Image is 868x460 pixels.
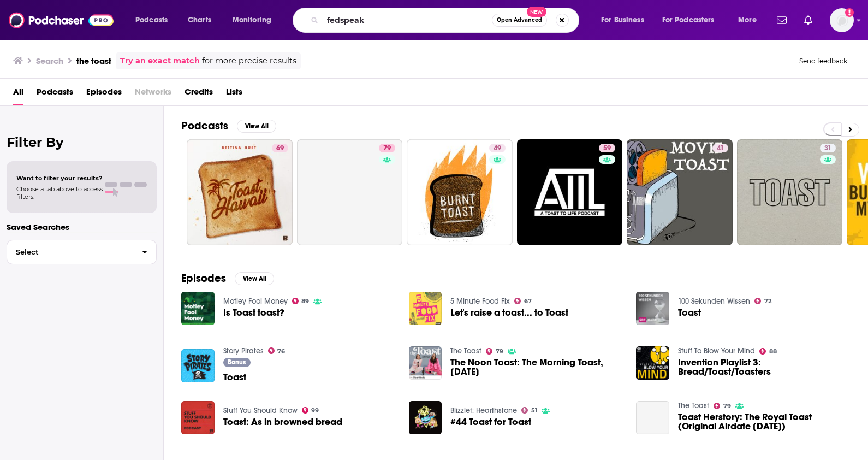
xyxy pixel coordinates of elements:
[272,144,288,152] a: 69
[514,298,532,304] a: 67
[531,408,537,413] span: 51
[764,299,771,304] span: 72
[496,349,503,354] span: 79
[678,308,701,317] a: Toast
[450,308,568,317] a: Let's raise a toast... to Toast
[202,55,296,67] span: for more precise results
[13,83,23,105] a: All
[297,139,403,245] a: 79
[181,349,215,382] img: Toast
[627,139,733,245] a: 41
[489,144,506,152] a: 49
[187,139,293,245] a: 69
[276,143,284,154] span: 69
[86,83,122,105] a: Episodes
[379,144,395,152] a: 79
[497,17,542,23] span: Open Advanced
[830,8,854,32] img: User Profile
[730,11,770,29] button: open menu
[301,299,309,304] span: 89
[678,412,851,431] a: Toast Herstory: The Royal Toast (Original Airdate Friday, October 30th, 2020)
[7,240,157,264] button: Select
[226,83,242,105] span: Lists
[223,373,246,382] a: Toast
[717,143,724,154] span: 41
[521,407,537,414] a: 51
[678,401,709,410] a: The Toast
[120,55,200,67] a: Try an exact match
[181,292,215,325] img: Is Toast toast?
[678,297,750,306] a: 100 Sekunden Wissen
[128,11,182,29] button: open menu
[678,412,851,431] span: Toast Herstory: The Royal Toast (Original Airdate [DATE])
[845,8,854,17] svg: Add a profile image
[223,297,288,306] a: Motley Fool Money
[225,11,286,29] button: open menu
[830,8,854,32] button: Show profile menu
[738,13,757,28] span: More
[181,119,276,133] a: PodcastsView All
[277,349,285,354] span: 76
[16,185,103,200] span: Choose a tab above to access filters.
[311,408,319,413] span: 99
[409,346,442,380] img: The Noon Toast: The Morning Toast, Monday, March 30th, 2020
[450,358,623,376] span: The Noon Toast: The Morning Toast, [DATE]
[181,401,215,434] img: Toast: As in browned bread
[181,119,228,133] h2: Podcasts
[409,292,442,325] img: Let's raise a toast... to Toast
[223,417,342,427] a: Toast: As in browned bread
[759,348,777,355] a: 88
[450,417,531,427] a: #44 Toast for Toast
[235,272,274,285] button: View All
[796,56,851,66] button: Send feedback
[820,144,836,152] a: 31
[712,144,728,152] a: 41
[16,174,103,182] span: Want to filter your results?
[185,83,213,105] a: Credits
[524,299,532,304] span: 67
[601,13,644,28] span: For Business
[599,144,615,152] a: 59
[593,11,658,29] button: open menu
[723,404,731,409] span: 79
[492,14,547,27] button: Open AdvancedNew
[450,406,517,415] a: Blizzlet: Hearthstone
[9,10,114,31] img: Podchaser - Follow, Share and Rate Podcasts
[678,346,755,356] a: Stuff To Blow Your Mind
[302,407,319,414] a: 99
[135,83,171,105] span: Networks
[303,8,590,33] div: Search podcasts, credits, & more...
[486,348,503,355] a: 79
[292,298,310,304] a: 89
[772,11,791,30] a: Show notifications dropdown
[678,358,851,376] a: Invention Playlist 3: Bread/Toast/Toasters
[36,56,63,66] h3: Search
[830,8,854,32] span: Logged in as angelahattar
[636,346,669,380] a: Invention Playlist 3: Bread/Toast/Toasters
[636,401,669,434] a: Toast Herstory: The Royal Toast (Original Airdate Friday, October 30th, 2020)
[228,359,246,365] span: Bonus
[233,13,271,28] span: Monitoring
[603,143,611,154] span: 59
[188,13,211,28] span: Charts
[223,346,264,356] a: Story Pirates
[636,292,669,325] a: Toast
[800,11,817,30] a: Show notifications dropdown
[181,272,226,285] h2: Episodes
[223,308,284,317] a: Is Toast toast?
[135,13,168,28] span: Podcasts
